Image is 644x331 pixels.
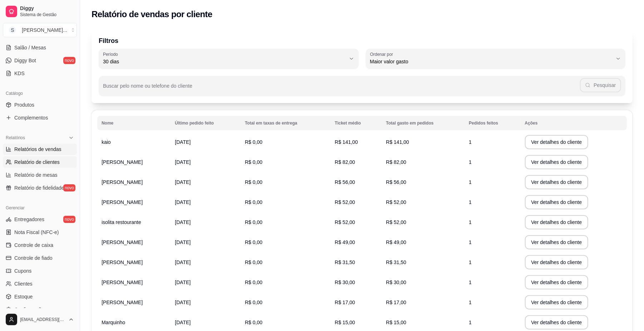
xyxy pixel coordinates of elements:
span: R$ 17,00 [386,300,407,305]
span: Diggy Bot [14,57,36,64]
p: Filtros [99,36,625,46]
a: Clientes [3,278,77,289]
span: 1 [469,259,472,265]
a: Relatório de mesas [3,169,77,181]
span: R$ 0,00 [245,219,262,225]
th: Total gasto em pedidos [382,116,465,130]
span: R$ 15,00 [386,320,407,325]
span: 1 [469,139,472,145]
button: Ver detalhes do cliente [525,275,589,289]
span: [PERSON_NAME] [102,300,143,305]
span: Salão / Mesas [14,44,46,51]
span: Nota Fiscal (NFC-e) [14,229,59,236]
span: R$ 56,00 [386,179,407,185]
button: Ver detalhes do cliente [525,235,589,249]
span: [DATE] [175,320,191,325]
span: R$ 0,00 [245,320,262,325]
span: Cupons [14,267,31,274]
span: [EMAIL_ADDRESS][DOMAIN_NAME] [20,317,65,322]
span: [DATE] [175,219,191,225]
span: Controle de caixa [14,242,53,249]
span: R$ 52,00 [335,199,355,205]
span: [DATE] [175,239,191,245]
span: R$ 141,00 [335,139,358,145]
a: Controle de caixa [3,239,77,251]
button: [EMAIL_ADDRESS][DOMAIN_NAME] [3,311,77,328]
a: Diggy Botnovo [3,55,77,66]
label: Ordenar por [370,51,395,57]
span: R$ 15,00 [335,320,355,325]
a: Complementos [3,112,77,123]
span: [DATE] [175,259,191,265]
span: Estoque [14,293,33,300]
th: Nome [97,116,171,130]
button: Ver detalhes do cliente [525,195,589,209]
span: [PERSON_NAME] [102,159,143,165]
span: [DATE] [175,159,191,165]
a: Relatório de clientes [3,156,77,168]
span: 1 [469,320,472,325]
span: Marquinho [102,320,125,325]
span: 1 [469,159,472,165]
span: R$ 49,00 [335,239,355,245]
button: Ver detalhes do cliente [525,255,589,269]
span: KDS [14,70,25,77]
a: Produtos [3,99,77,111]
span: [PERSON_NAME] [102,179,143,185]
span: 1 [469,219,472,225]
h2: Relatório de vendas por cliente [92,9,212,20]
span: [DATE] [175,279,191,285]
a: Configurações [3,304,77,315]
span: R$ 17,00 [335,300,355,305]
span: R$ 49,00 [386,239,407,245]
span: R$ 82,00 [335,159,355,165]
button: Ver detalhes do cliente [525,155,589,169]
span: 1 [469,199,472,205]
th: Total em taxas de entrega [241,116,330,130]
span: Relatório de mesas [14,171,58,179]
span: [PERSON_NAME] [102,279,143,285]
span: R$ 0,00 [245,239,262,245]
div: Gerenciar [3,202,77,214]
span: R$ 0,00 [245,259,262,265]
span: R$ 0,00 [245,139,262,145]
span: 1 [469,279,472,285]
a: Relatório de fidelidadenovo [3,182,77,194]
span: R$ 52,00 [335,219,355,225]
span: R$ 52,00 [386,219,407,225]
th: Ações [521,116,627,130]
th: Ticket médio [330,116,382,130]
button: Ordenar porMaior valor gasto [366,49,626,69]
button: Ver detalhes do cliente [525,135,589,149]
span: S [9,26,16,34]
span: R$ 30,00 [335,279,355,285]
span: [PERSON_NAME] [102,199,143,205]
a: Relatórios de vendas [3,143,77,155]
span: Relatórios [6,135,25,141]
th: Pedidos feitos [464,116,520,130]
span: Produtos [14,101,34,108]
a: Cupons [3,265,77,277]
span: Complementos [14,114,48,121]
span: Clientes [14,280,33,287]
button: Período30 dias [99,49,359,69]
button: Ver detalhes do cliente [525,215,589,229]
span: Diggy [20,5,74,12]
a: Salão / Mesas [3,42,77,53]
span: [DATE] [175,300,191,305]
label: Período [103,51,120,57]
span: Relatório de clientes [14,159,60,166]
span: isolita restourante [102,219,141,225]
a: DiggySistema de Gestão [3,3,77,20]
span: [PERSON_NAME] [102,259,143,265]
th: Último pedido feito [171,116,241,130]
span: R$ 31,50 [335,259,355,265]
span: R$ 0,00 [245,199,262,205]
a: KDS [3,68,77,79]
span: kaio [102,139,111,145]
a: Entregadoresnovo [3,214,77,225]
span: [PERSON_NAME] [102,239,143,245]
div: [PERSON_NAME] ... [22,26,67,34]
span: Relatório de fidelidade [14,184,64,191]
button: Ver detalhes do cliente [525,315,589,330]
